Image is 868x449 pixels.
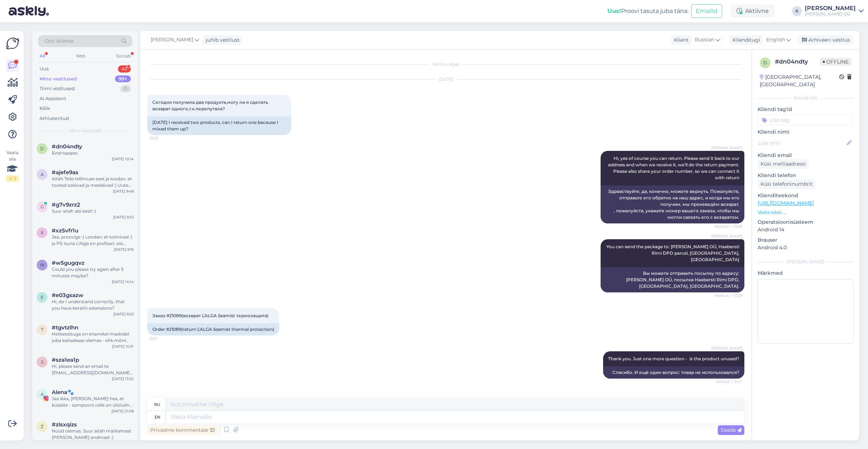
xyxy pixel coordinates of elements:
div: [DATE] I received two products, can I return one because I mixed them up? [147,116,291,135]
img: Askly Logo [6,37,19,50]
div: [DATE] 10:14 [112,156,134,162]
p: Android 14 [758,226,854,233]
div: Aitäh Teile tellimuse eest ja loodan, et tooted sobivad ja meeldivad :) Uute kuulmisteni :) [52,176,134,189]
span: Offline [820,58,851,66]
span: z [41,424,43,429]
p: Kliendi email [758,152,854,159]
div: [DATE] 9:16 [114,247,134,252]
span: s [41,359,43,365]
div: Aktiivne [731,5,775,18]
div: Vaata siia [6,149,19,182]
p: Operatsioonisüsteem [758,218,854,226]
span: [PERSON_NAME] [151,36,193,44]
span: Hi, yes of course you can return. Please send it back to our address and when we receive it, we’l... [608,156,740,180]
div: K [792,6,802,16]
div: Hi, please send an email to [EMAIL_ADDRESS][DOMAIN_NAME], we’ll forward it to right person then. [52,363,134,376]
p: Android 4.0 [758,244,854,251]
span: #zlsxqizs [52,421,77,428]
a: [URL][DOMAIN_NAME] [758,200,814,206]
span: w [40,262,45,268]
div: Minu vestlused [40,75,77,83]
div: en [155,411,160,423]
span: #dn04ndty [52,143,82,150]
span: d [40,146,44,151]
p: Klienditeekond [758,192,854,199]
span: Nähtud ✓ 14:11 [715,379,742,384]
div: Tiimi vestlused [40,85,75,92]
span: 13:26 [150,135,176,141]
div: Privaatne kommentaar [147,425,217,435]
div: Küsi telefoninumbrit [758,179,816,189]
div: Благодарю. [52,150,134,156]
span: #sza1ea1p [52,357,79,363]
div: Proovi tasuta juba täna: [607,7,688,15]
span: #g7v9zrz2 [52,202,80,208]
div: Nüüd olemas. Suur aitäh märkamast [PERSON_NAME] andmast :) [52,428,134,441]
div: Küsi meiliaadressi [758,159,809,169]
span: Russian [695,36,714,44]
div: [DATE] 9:48 [113,189,134,194]
div: Suur aitäh abi eest! :) [52,208,134,214]
div: Klient [671,36,689,44]
p: Märkmed [758,269,854,277]
span: [PERSON_NAME] [711,346,742,351]
span: #tgvtzlhn [52,324,78,331]
span: t [41,327,43,332]
a: [PERSON_NAME][PERSON_NAME] OÜ [805,5,864,17]
div: Kõik [40,105,50,112]
span: You can send the package to: [PERSON_NAME] OÜ, Haabersti Rimi DPD parcel, [GEOGRAPHIC_DATA], [GEO... [606,244,740,262]
div: Arhiveeri vestlus [798,35,853,45]
span: Сегодня получила два продукта,могу ли я сделать возврат одного,т.к.перепутала? [152,99,269,111]
div: Jaa, proovige :) Loodan, et toimivad :) ja PS: kuna L'Alga on profisari, siis kogustega olge kons... [52,234,134,247]
div: 2 / 3 [6,175,19,182]
div: All [38,51,46,61]
div: 0 [120,85,131,92]
div: [DATE] [147,76,744,83]
span: English [766,36,785,44]
div: [DATE] 13:52 [112,376,134,381]
div: AI Assistent [40,95,66,102]
div: [DATE] 10:31 [112,344,134,349]
div: Vestlus algas [147,61,744,68]
input: Lisa tag [758,115,854,125]
div: Hetkeseisuga on enamikel maskidel juba kaitsekaas olemas - ehk mõni üksik kuskil veel [PERSON_NAME]. [52,331,134,344]
div: Arhiveeritud [40,115,69,122]
span: d [763,60,767,65]
span: #w5gugqvz [52,260,84,266]
p: Kliendi tag'id [758,106,854,113]
span: #xz5vfr1u [52,227,78,234]
span: Otsi kliente [45,37,73,45]
span: 13:31 [150,336,176,341]
span: Saada [721,427,741,433]
span: [PERSON_NAME] [711,145,742,151]
div: # dn04ndty [775,57,820,66]
input: Lisa nimi [758,139,845,147]
span: A [41,392,44,397]
div: Здравствуйте, да, конечно, можете вернуть. Пожалуйста, отправьте его обратно на наш адрес, и когд... [601,185,744,223]
div: [DATE] 9:53 [113,311,134,317]
div: [PERSON_NAME] [805,5,856,11]
div: Web [74,51,87,61]
span: g [41,204,44,209]
b: Uus! [607,8,621,14]
div: Kliendi info [758,95,854,101]
div: [DATE] [147,391,744,397]
div: Socials [115,51,132,61]
p: Kliendi nimi [758,128,854,136]
span: [PERSON_NAME] [711,233,742,239]
div: juhib vestlust [203,36,240,44]
span: Thank you. Just one more question - is the product unused? [608,356,739,361]
p: Brauser [758,236,854,244]
div: Спасибо. И ещё один вопрос: товар не использовался? [603,366,744,379]
div: [DATE] 14:14 [112,279,134,284]
div: 99+ [115,75,131,83]
span: x [41,230,43,235]
button: Emailid [691,4,722,18]
div: ru [154,398,160,411]
span: #e03gsazw [52,292,83,298]
div: Вы можете отправить посылку по адресу: [PERSON_NAME] OÜ, посылка Haabersti Rimi DPD, [GEOGRAPHIC_... [601,267,744,292]
span: a [41,172,44,177]
div: Could you please try again after 5 minutes maybe? [52,266,134,279]
div: [DATE] 9:32 [113,214,134,220]
p: Vaata edasi ... [758,209,854,216]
